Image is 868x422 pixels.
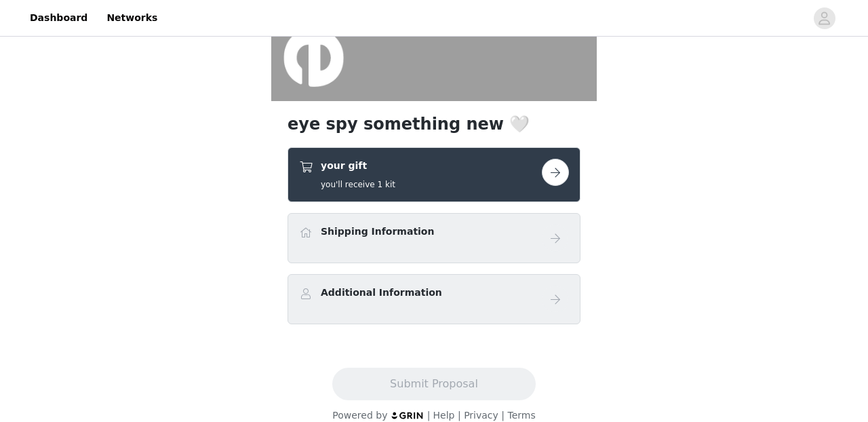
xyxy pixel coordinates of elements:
[332,368,535,400] button: Submit Proposal
[22,3,96,33] a: Dashboard
[288,112,580,136] h1: eye spy something new 🤍
[288,147,580,202] div: your gift
[321,178,395,191] h5: you'll receive 1 kit
[98,3,165,33] a: Networks
[507,410,535,421] a: Terms
[288,213,580,263] div: Shipping Information
[321,286,442,300] h4: Additional Information
[332,410,387,421] span: Powered by
[433,410,455,421] a: Help
[321,159,395,173] h4: your gift
[458,410,461,421] span: |
[427,410,431,421] span: |
[818,7,831,29] div: avatar
[464,410,498,421] a: Privacy
[288,274,580,324] div: Additional Information
[391,411,425,420] img: logo
[321,225,434,239] h4: Shipping Information
[501,410,505,421] span: |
